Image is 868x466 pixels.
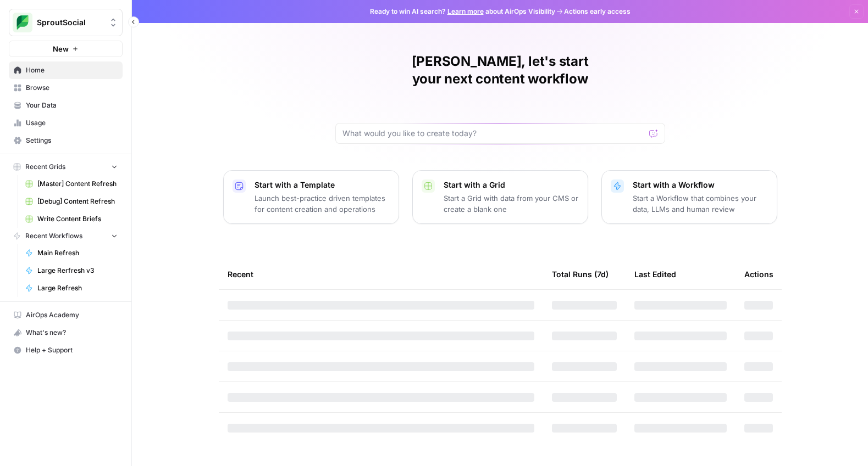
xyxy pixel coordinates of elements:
p: Start with a Workflow [633,179,768,190]
div: Total Runs (7d) [552,259,609,289]
span: Large Refresh [37,283,118,293]
a: Settings [9,132,123,149]
div: Recent [228,259,534,289]
span: [Master] Content Refresh [37,179,118,189]
a: Your Data [9,97,123,114]
span: Recent Workflows [25,231,82,241]
a: Large Refresh [20,279,123,297]
span: [Debug] Content Refresh [37,196,118,206]
span: Main Refresh [37,248,118,258]
button: Recent Grids [9,159,123,175]
span: Actions early access [564,7,631,16]
span: Help + Support [26,345,118,355]
button: Start with a TemplateLaunch best-practice driven templates for content creation and operations [223,170,399,224]
img: SproutSocial Logo [13,13,32,32]
button: Workspace: SproutSocial [9,9,123,36]
button: What's new? [9,324,123,341]
a: AirOps Academy [9,306,123,324]
a: Browse [9,79,123,97]
a: [Debug] Content Refresh [20,193,123,210]
h1: [PERSON_NAME], let's start your next content workflow [335,53,665,88]
p: Launch best-practice driven templates for content creation and operations [255,193,390,215]
span: Home [26,65,118,75]
span: Ready to win AI search? about AirOps Visibility [370,7,555,16]
button: Start with a GridStart a Grid with data from your CMS or create a blank one [412,170,588,224]
a: Learn more [447,7,484,15]
span: Settings [26,136,118,145]
p: Start with a Grid [444,179,579,190]
span: Recent Grids [25,162,65,172]
a: Usage [9,114,123,132]
span: Browse [26,83,118,93]
span: SproutSocial [37,17,103,28]
a: Write Content Briefs [20,210,123,228]
span: Write Content Briefs [37,214,118,224]
span: New [53,43,69,54]
span: Usage [26,118,118,128]
div: Actions [744,259,773,289]
span: AirOps Academy [26,310,118,320]
button: New [9,41,123,57]
a: Main Refresh [20,244,123,262]
button: Start with a WorkflowStart a Workflow that combines your data, LLMs and human review [601,170,777,224]
a: [Master] Content Refresh [20,175,123,193]
p: Start a Workflow that combines your data, LLMs and human review [633,193,768,215]
button: Help + Support [9,341,123,359]
span: Your Data [26,100,118,110]
p: Start with a Template [255,179,390,190]
div: Last Edited [634,259,676,289]
div: What's new? [9,324,122,341]
a: Home [9,61,123,79]
p: Start a Grid with data from your CMS or create a blank one [444,193,579,215]
button: Recent Workflows [9,228,123,244]
a: Large Rerfresh v3 [20,262,123,279]
input: What would you like to create today? [342,128,645,139]
span: Large Rerfresh v3 [37,266,118,276]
